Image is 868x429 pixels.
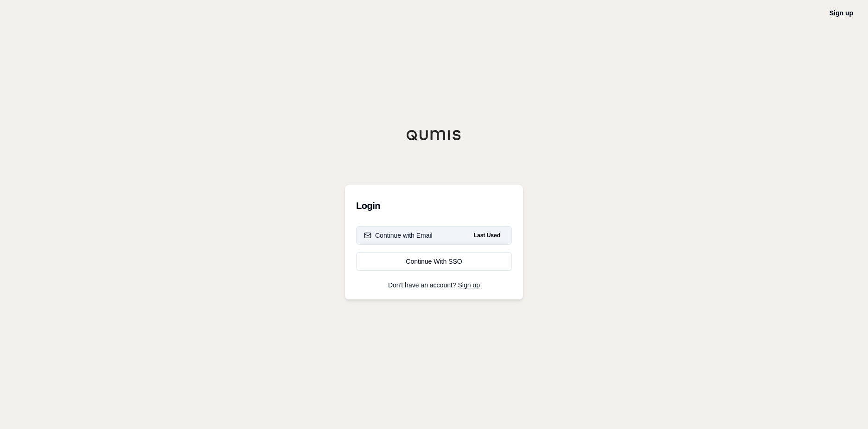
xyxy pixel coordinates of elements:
[364,257,504,266] div: Continue With SSO
[356,252,512,271] a: Continue With SSO
[356,226,512,245] button: Continue with EmailLast Used
[470,230,504,241] span: Last Used
[356,196,512,215] h3: Login
[406,130,462,141] img: Qumis
[830,9,853,17] a: Sign up
[364,231,433,240] div: Continue with Email
[458,281,480,289] a: Sign up
[356,282,512,288] p: Don't have an account?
